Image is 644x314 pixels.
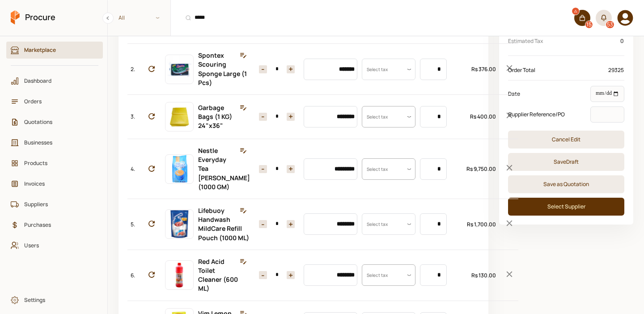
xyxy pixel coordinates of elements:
a: Quotations [6,114,103,131]
button: Remove Item [500,159,518,178]
a: Dashboard [6,72,103,89]
div: Date [504,86,587,102]
div: 5.Lifebuoy Handwash MildCare Refill Pouch (1000 ML)Select taxRs 1,700.00Remove Item [127,199,518,250]
button: Edit Note [237,206,250,216]
button: Save as Quotation [508,175,624,193]
div: 3.Garbage Bags (1 KG) 24"x36"Select taxRs 400.00Remove Item [127,94,518,139]
div: Order Total [508,65,624,76]
span: All [119,13,125,22]
a: Garbage Bags (1 KG) 24"x36" [198,103,232,130]
p: Order Total [508,66,608,74]
div: Rs 376.00 [451,65,496,73]
button: Edit Note [237,103,250,113]
span: 2. [131,65,135,73]
input: 4 Items [267,65,287,73]
span: 4. [131,165,135,173]
a: Lifebuoy Handwash MildCare Refill Pouch (1000 ML) [198,206,249,242]
span: Settings [24,296,91,304]
button: Edit Note [237,257,250,267]
button: Decrease item quantity [287,271,295,279]
span: 6. [131,271,135,280]
div: 4.Nestle Everyday Tea [PERSON_NAME] (1000 GM)Select taxRs 9,750.00Remove Item [127,139,518,199]
button: Remove Item [500,59,518,79]
div: Estimated Tax [508,36,624,47]
input: 1 Items [267,271,287,279]
span: All [108,10,170,25]
div: 6.Red Acid Toilet Cleaner (600 ML)Select taxRs 130.00Remove Item [127,250,518,301]
span: Marketplace [24,46,91,54]
button: Remove Item [500,266,518,285]
button: Decrease item quantity [287,65,295,73]
a: Invoices [6,175,103,192]
input: Products, Businesses, Users, Suppliers, Orders, and Purchases [176,7,569,29]
button: Edit Note [237,51,250,60]
div: Rs 9,750.00 [451,165,496,173]
a: Orders [6,93,103,110]
a: Suppliers [6,196,103,213]
div: Supplier Reference/PO [504,106,587,122]
button: 53 [596,10,612,26]
button: Edit Note [237,146,250,156]
span: Products [24,159,91,167]
span: Dashboard [24,76,91,85]
span: Users [24,241,91,250]
span: Businesses [24,138,91,147]
div: 53 [606,21,614,28]
span: Procure [25,12,55,23]
div: 2.Spontex Scouring Sponge Large (1 Pcs)Select taxRs 376.00Remove Item [127,43,518,94]
button: Select Supplier [508,198,624,216]
button: Decrease item quantity [287,220,295,228]
button: Decrease item quantity [287,113,295,121]
p: Estimated Tax [508,37,620,45]
a: Products [6,155,103,172]
div: 0 [620,36,624,47]
a: Settings [6,292,103,309]
input: 2 Items [267,220,287,228]
button: SaveDraft [508,153,624,171]
input: 5 Items [267,165,287,173]
a: Red Acid Toilet Cleaner (600 ML) [198,257,238,293]
button: Remove Item [500,215,518,234]
span: Orders [24,97,91,106]
button: Remove Item [500,107,518,126]
a: 15 [574,10,590,26]
a: Procure [11,10,55,25]
input: 1 Items [267,113,287,121]
div: Rs 1,700.00 [451,220,496,229]
span: 3. [131,112,135,121]
span: Invoices [24,179,91,188]
button: Cancel Edit [508,131,624,149]
a: Purchases [6,216,103,233]
button: Increase item quantity [259,165,267,173]
span: Purchases [24,221,91,229]
button: Decrease item quantity [287,165,295,173]
div: Rs 400.00 [451,112,496,121]
a: Users [6,237,103,254]
div: 15 [585,21,593,28]
div: 29325 [608,65,624,76]
button: Increase item quantity [259,113,267,121]
a: Businesses [6,134,103,151]
span: Suppliers [24,200,91,208]
button: Increase item quantity [259,65,267,73]
a: Spontex Scouring Sponge Large (1 Pcs) [198,51,247,87]
button: Increase item quantity [259,271,267,279]
span: 5. [131,220,135,229]
span: Quotations [24,118,91,126]
button: Increase item quantity [259,220,267,228]
a: Marketplace [6,42,103,59]
div: Rs 130.00 [451,271,496,280]
a: Nestle Everyday Tea [PERSON_NAME] (1000 GM) [198,146,250,191]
